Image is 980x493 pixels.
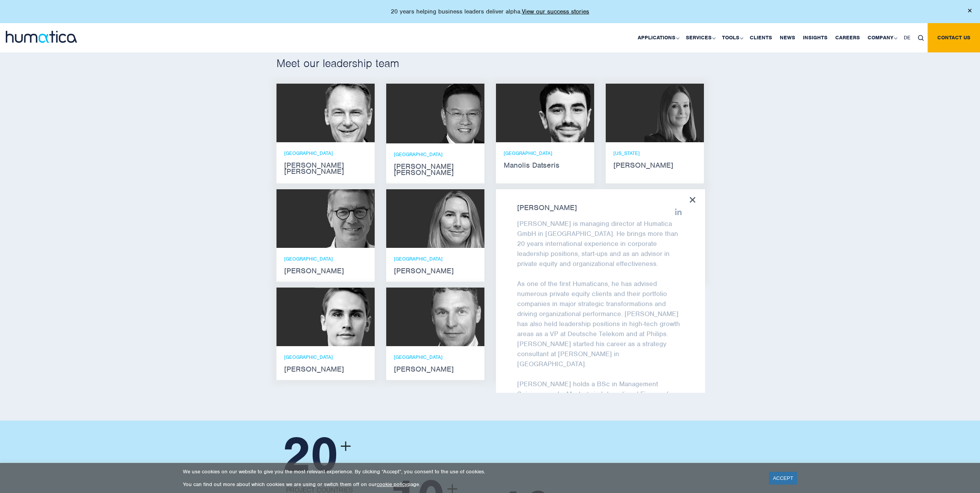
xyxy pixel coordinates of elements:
[183,468,759,475] p: We use cookies on our website to give you the most relevant experience. By clicking “Accept”, you...
[315,84,375,142] img: Andros Payne
[284,162,367,175] strong: [PERSON_NAME] [PERSON_NAME]
[918,35,924,41] img: search_icon
[394,163,477,176] strong: [PERSON_NAME] [PERSON_NAME]
[394,151,477,158] p: [GEOGRAPHIC_DATA]
[517,379,684,419] p: [PERSON_NAME] holds a BSc in Management Sciences and a Master’s in International Finance from the...
[315,288,375,346] img: Paul Simpson
[904,34,910,41] span: DE
[634,23,682,52] a: Applications
[928,23,980,52] a: Contact us
[377,481,407,488] a: cookie policy
[284,150,367,156] p: [GEOGRAPHIC_DATA]
[282,424,338,484] span: 20
[425,189,484,248] img: Zoë Fox
[183,481,759,488] p: You can find out more about which cookies we are using or switch them off on our page.
[315,189,375,248] img: Jan Löning
[394,256,477,262] p: [GEOGRAPHIC_DATA]
[276,56,704,70] h2: Meet our leadership team
[831,23,864,52] a: Careers
[682,23,718,52] a: Services
[391,8,589,15] p: 20 years helping business leaders deliver alpha.
[419,84,484,143] img: Jen Jee Chan
[394,268,477,274] strong: [PERSON_NAME]
[900,23,914,52] a: DE
[522,8,589,15] a: View our success stories
[517,279,684,369] p: As one of the first Humaticans, he has advised numerous private equity clients and their portfoli...
[776,23,799,52] a: News
[517,205,684,211] strong: [PERSON_NAME]
[284,268,367,274] strong: [PERSON_NAME]
[284,354,367,360] p: [GEOGRAPHIC_DATA]
[769,472,797,485] a: ACCEPT
[517,219,684,269] p: [PERSON_NAME] is managing director at Humatica GmbH in [GEOGRAPHIC_DATA]. He brings more than 20 ...
[425,288,484,346] img: Bryan Turner
[644,84,704,142] img: Melissa Mounce
[394,366,477,372] strong: [PERSON_NAME]
[613,150,696,156] p: [US_STATE]
[394,354,477,360] p: [GEOGRAPHIC_DATA]
[504,150,586,156] p: [GEOGRAPHIC_DATA]
[613,162,696,168] strong: [PERSON_NAME]
[284,366,367,372] strong: [PERSON_NAME]
[746,23,776,52] a: Clients
[340,434,351,459] span: +
[6,31,77,43] img: logo
[534,84,594,142] img: Manolis Datseris
[864,23,900,52] a: Company
[284,256,367,262] p: [GEOGRAPHIC_DATA]
[799,23,831,52] a: Insights
[718,23,746,52] a: Tools
[504,162,586,168] strong: Manolis Datseris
